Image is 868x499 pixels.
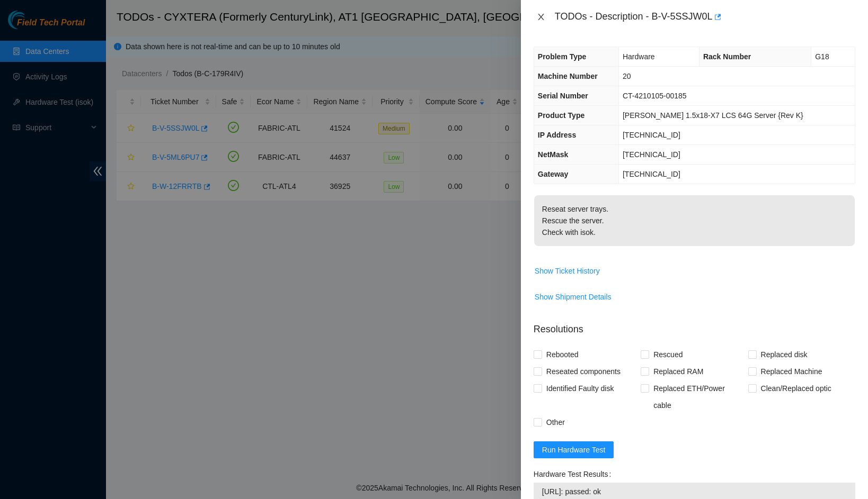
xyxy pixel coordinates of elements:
[542,414,569,431] span: Other
[623,92,687,100] span: CT-4210105-00185
[538,111,584,120] span: Product Type
[649,363,707,380] span: Replaced RAM
[538,170,569,178] span: Gateway
[623,111,803,120] span: [PERSON_NAME] 1.5x18-X7 LCS 64G Server {Rev K}
[535,291,612,303] span: Show Shipment Details
[757,346,812,363] span: Replaced disk
[542,486,847,497] span: [URL]: passed: ok
[649,346,687,363] span: Rescued
[538,52,587,61] span: Problem Type
[757,363,827,380] span: Replaced Machine
[537,13,545,21] span: close
[623,52,655,61] span: Hardware
[623,170,680,178] span: [TECHNICAL_ID]
[538,131,576,139] span: IP Address
[542,380,618,397] span: Identified Faulty disk
[534,12,548,22] button: Close
[534,441,614,458] button: Run Hardware Test
[623,150,680,159] span: [TECHNICAL_ID]
[535,265,600,277] span: Show Ticket History
[534,314,855,337] p: Resolutions
[542,444,606,456] span: Run Hardware Test
[538,72,598,80] span: Machine Number
[538,92,588,100] span: Serial Number
[703,52,751,61] span: Rack Number
[623,72,631,80] span: 20
[815,52,829,61] span: G18
[534,195,855,246] p: Reseat server trays. Rescue the server. Check with isok.
[534,288,612,305] button: Show Shipment Details
[542,363,625,380] span: Reseated components
[542,346,583,363] span: Rebooted
[538,150,569,159] span: NetMask
[534,262,600,279] button: Show Ticket History
[555,8,855,25] div: TODOs - Description - B-V-5SSJW0L
[649,380,748,414] span: Replaced ETH/Power cable
[757,380,836,397] span: Clean/Replaced optic
[623,131,680,139] span: [TECHNICAL_ID]
[534,466,615,483] label: Hardware Test Results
